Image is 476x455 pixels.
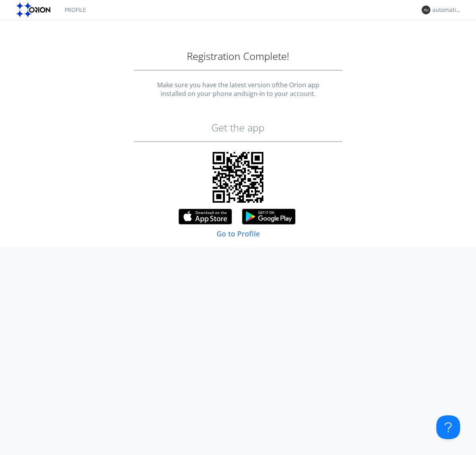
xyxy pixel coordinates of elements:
[436,415,460,439] iframe: Toggle Customer Support
[8,81,468,99] div: Make sure you have the latest version of the Orion app installed on your phone and sign-in to you...
[422,6,430,14] img: 373638.png
[217,229,260,238] a: Go to Profile
[213,152,263,203] img: qrcode.svg
[8,51,468,62] h1: Registration Complete!
[16,2,53,18] img: orion-labs-logo.svg
[8,122,468,133] h2: Get the app
[242,209,297,228] img: googleplay.svg
[432,6,462,14] div: automation+changelanguage+1758160512
[178,209,234,228] img: appstore.svg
